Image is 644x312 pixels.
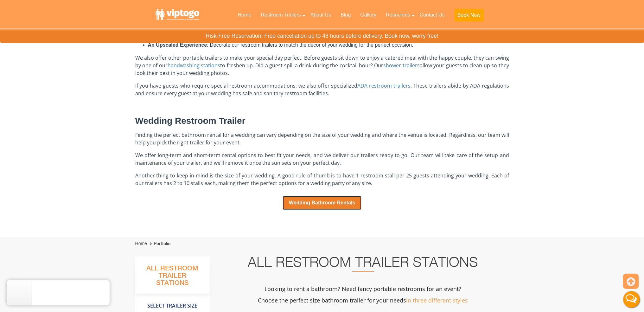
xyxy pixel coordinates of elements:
button: Book Now [454,9,484,22]
span: Another thing to keep in mind is the size of your wedding. A good rule of thumb is to have 1 rest... [135,172,509,187]
span: : Decorate our restroom trailers to match the decor of your wedding for the perfect occasion. [207,42,413,48]
span: Wedding Restroom Trailer [135,116,245,126]
p: Looking to rent a bathroom? Need fancy portable restrooms for an event? Choose the perfect size b... [218,283,508,306]
a: Contact Us [415,8,449,22]
a: Blog [336,8,355,22]
a: handwashing stations [168,62,220,69]
a: Restroom Trailers [256,8,305,22]
span: Finding the perfect bathroom rental for a wedding can vary depending on the size of your wedding ... [135,131,509,146]
li: Portfolio [148,240,170,248]
span: in three different styles [406,296,468,304]
span: We also offer other portable trailers to make your special day perfect. Before guests sit down to... [135,54,509,69]
h3: All Restroom Trailer Stations [135,263,210,294]
a: shower trailers [383,62,419,69]
span: to freshen up. Did a guest spill a drink during the cocktail hour? Our [220,62,383,69]
a: Book Now [450,8,488,25]
a: ADA restroom trailers [357,82,411,89]
a: Resources [381,8,415,22]
span: If you have guests who require special restroom accommodations, we also offer specialized [135,82,358,89]
b: An Upscaled Experience [148,42,207,48]
a: About Us [305,8,336,22]
h2: All Restroom Trailer Stations [218,256,508,272]
span: allow your guests to clean up so they look their best in your wedding photos. [135,62,509,76]
a: Wedding Bathroom Rentals [283,196,362,210]
span: We offer long-term and short-term rental options to best fit your needs, and we deliver our trail... [135,152,509,166]
a: Home [135,241,147,246]
a: Home [233,8,256,22]
span: . These trailers abide by ADA regulations and ensure every guest at your wedding has safe and san... [135,82,509,97]
a: Gallery [355,8,381,22]
button: Live Chat [619,287,644,312]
